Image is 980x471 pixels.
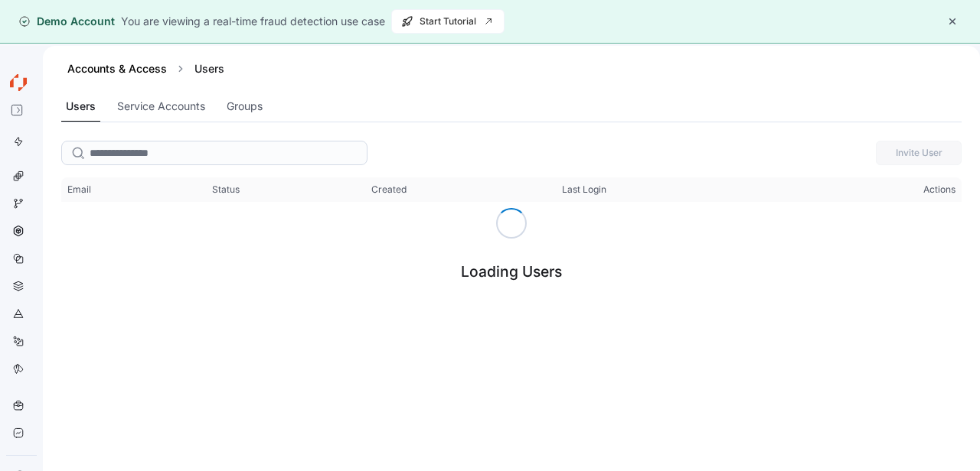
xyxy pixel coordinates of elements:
a: Accounts & Access [67,62,167,75]
div: Users [188,61,230,76]
span: Actions [923,184,955,196]
div: You are viewing a real-time fraud detection use case [121,13,385,30]
div: Service Accounts [117,98,205,115]
div: Demo Account [18,14,115,29]
button: Start Tutorial [391,9,505,34]
div: Users [66,98,96,115]
span: Last Login [562,184,606,196]
span: Invite User [886,141,952,164]
span: Loading [492,204,531,243]
div: Groups [227,98,263,115]
button: Invite User [876,141,962,165]
span: Email [67,184,91,196]
div: Loading Users [461,262,562,281]
span: Status [212,184,240,196]
span: Created [371,184,407,196]
span: Start Tutorial [401,10,495,33]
